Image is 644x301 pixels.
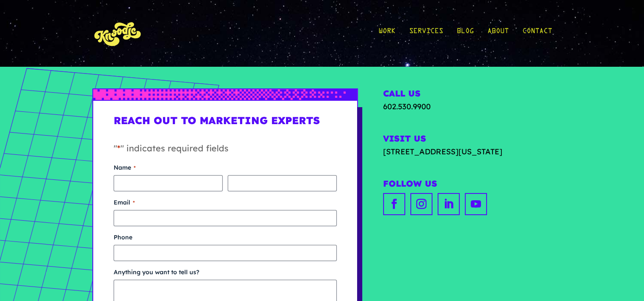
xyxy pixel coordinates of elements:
img: px-grad-blue-short.svg [93,89,357,100]
a: About [487,14,509,53]
div: Leave a message [44,48,143,59]
div: Minimize live chat window [140,4,160,25]
a: Work [378,14,395,53]
textarea: Type your message and click 'Submit' [4,206,162,236]
label: Anything you want to tell us? [114,268,337,276]
img: KnoLogo(yellow) [92,14,143,53]
em: Driven by SalesIQ [67,197,108,203]
label: Email [114,198,337,207]
p: " " indicates required fields [114,142,337,163]
a: 602.530.9900 [383,102,431,111]
a: [STREET_ADDRESS][US_STATE] [383,146,552,157]
h2: Follow Us [383,179,552,191]
a: youtube [465,193,487,215]
span: We are offline. Please leave us a message. [18,94,149,180]
h1: Reach Out to Marketing Experts [114,114,337,133]
a: linkedin [438,193,460,215]
img: logo_Zg8I0qSkbAqR2WFHt3p6CTuqpyXMFPubPcD2OT02zFN43Cy9FUNNG3NEPhM_Q1qe_.png [14,51,36,56]
img: salesiqlogo_leal7QplfZFryJ6FIlVepeu7OftD7mt8q6exU6-34PB8prfIgodN67KcxXM9Y7JQ_.png [59,197,65,202]
a: Services [409,14,443,53]
a: Blog [457,14,474,53]
h2: Visit Us [383,133,552,146]
legend: Name [114,163,136,172]
a: facebook [383,193,405,215]
h2: Call Us [383,88,552,101]
a: instagram [410,193,432,215]
em: Submit [125,236,155,247]
label: Phone [114,233,337,241]
a: Contact [522,14,552,53]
